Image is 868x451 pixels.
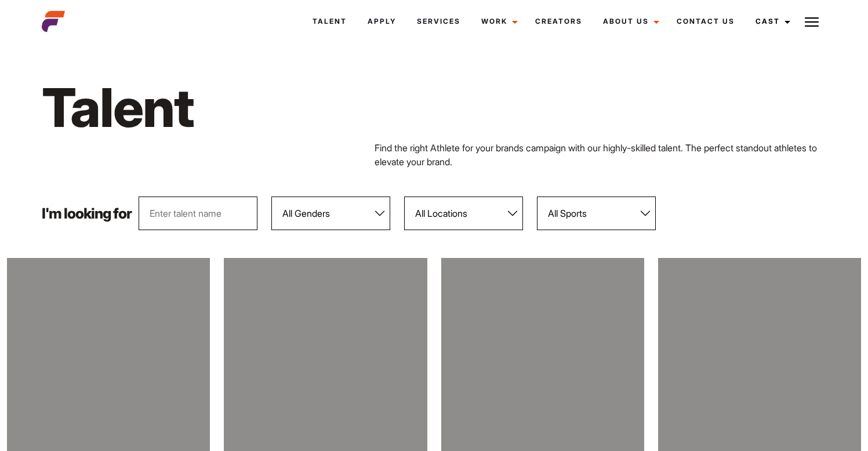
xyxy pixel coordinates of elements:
p: I'm looking for [42,206,132,221]
a: Cast [745,6,797,37]
h1: Talent [42,74,493,141]
img: cropped-aefm-brand-fav-22-square.png [42,10,65,33]
a: Work [471,6,525,37]
a: Creators [525,6,593,37]
img: Burger icon [805,15,819,29]
a: Apply [357,6,406,37]
a: Contact Us [666,6,745,37]
a: About Us [593,6,666,37]
input: Enter talent name [139,197,257,230]
a: Talent [302,6,357,37]
a: Services [406,6,471,37]
p: Find the right Athlete for your brands campaign with our highly-skilled talent. The perfect stand... [375,141,826,169]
